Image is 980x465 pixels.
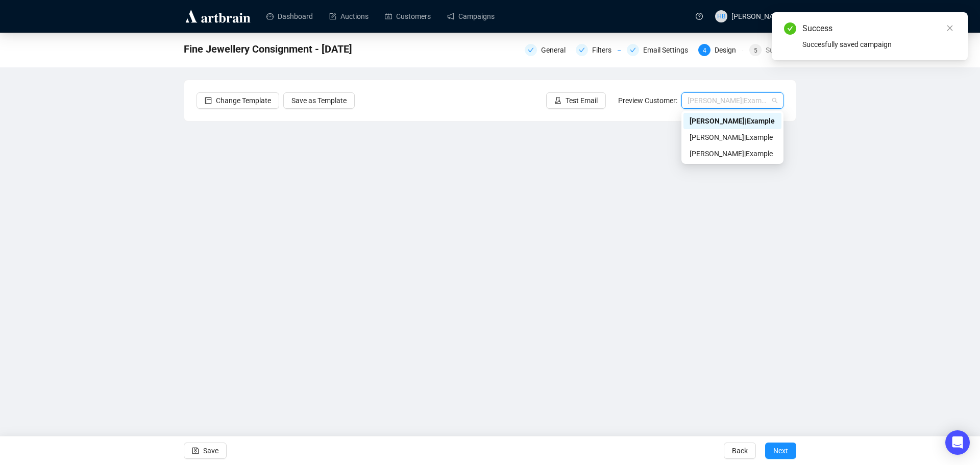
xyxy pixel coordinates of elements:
[630,47,636,53] span: check
[266,3,313,30] a: Dashboard
[690,115,775,127] div: [PERSON_NAME] | Example
[698,44,743,56] div: 4Design
[703,47,706,54] span: 4
[749,44,796,56] div: 5Summary
[643,44,694,56] div: Email Settings
[688,93,777,108] span: [PERSON_NAME] | Example
[283,92,355,109] button: Save as Template
[754,47,757,54] span: 5
[944,22,955,34] a: Close
[784,22,796,35] span: check-circle
[205,97,212,104] span: layout
[618,96,677,105] span: Preview Customer:
[690,132,775,143] div: [PERSON_NAME] | Example
[724,443,756,459] button: Back
[802,39,955,50] div: Succesfully saved campaign
[216,95,271,106] span: Change Template
[766,44,796,56] div: Summary
[945,430,970,455] div: Open Intercom Messenger
[329,3,369,30] a: Auctions
[946,25,953,32] span: close
[592,44,618,56] div: Filters
[566,95,598,106] span: Test Email
[203,436,218,465] span: Save
[447,3,495,30] a: Campaigns
[554,97,561,104] span: experiment
[773,436,788,465] span: Next
[731,12,786,20] span: [PERSON_NAME]
[197,92,279,109] button: Change Template
[576,44,621,56] div: Filters
[546,92,606,109] button: Test Email
[184,8,252,25] img: logo
[690,148,775,159] div: [PERSON_NAME] | Example
[802,22,955,35] div: Success
[385,3,431,30] a: Customers
[528,47,534,53] span: check
[291,95,347,106] span: Save as Template
[184,443,227,459] button: Save
[579,47,585,53] span: check
[184,41,352,57] span: Fine Jewellery Consignment - September 2025
[541,44,572,56] div: General
[715,44,742,56] div: Design
[717,11,726,21] span: HB
[525,44,570,56] div: General
[627,44,692,56] div: Email Settings
[765,443,796,459] button: Next
[732,436,748,465] span: Back
[192,447,199,454] span: save
[696,13,703,20] span: question-circle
